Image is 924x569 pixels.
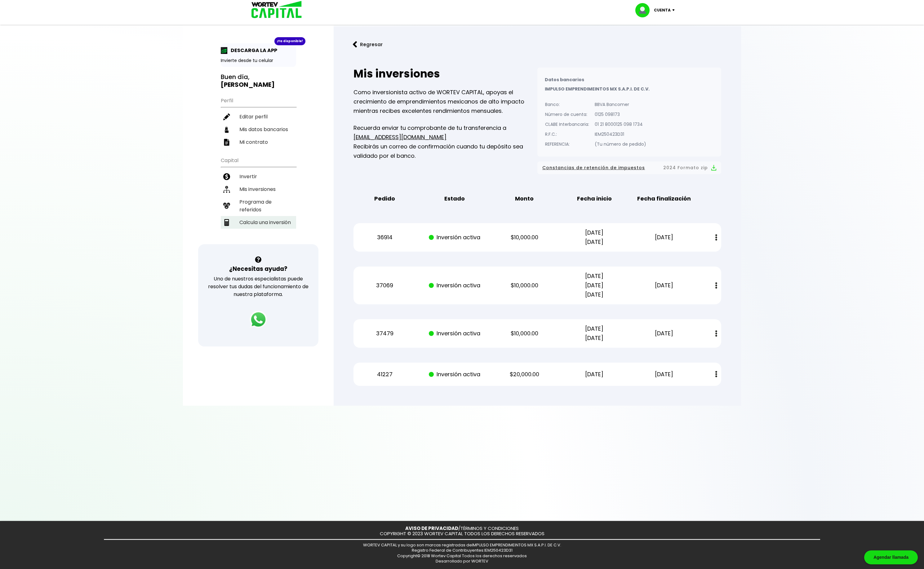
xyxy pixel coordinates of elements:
[353,68,537,80] h2: Mis inversiones
[221,153,296,244] ul: Capital
[221,216,296,229] a: Calcula una inversión
[221,47,228,54] img: app-icon
[654,6,671,15] p: Cuenta
[229,264,287,273] h3: ¿Necesitas ayuda?
[355,233,414,242] p: 36914
[221,57,296,64] p: Invierte desde tu celular
[353,41,357,48] img: flecha izquierda
[444,194,465,203] b: Estado
[565,228,624,247] p: [DATE] [DATE]
[635,370,694,379] p: [DATE]
[363,542,561,548] span: WORTEV CAPITAL y su logo son marcas registradas de IMPULSO EMPRENDIMEINTOS MX S.A.P.I. DE C.V.
[495,281,554,290] p: $10,000.00
[221,136,296,148] a: Mi contrato
[577,194,612,203] b: Fecha inicio
[545,120,589,129] p: CLABE Interbancaria:
[542,164,645,172] span: Constancias de retención de impuestos
[495,329,554,338] p: $10,000.00
[221,170,296,183] a: Invertir
[425,233,484,242] p: Inversión activa
[635,329,694,338] p: [DATE]
[221,196,296,216] a: Programa de referidos
[545,100,589,109] p: Banco:
[635,3,654,17] img: profile-image
[223,186,230,193] img: inversiones-icon.6695dc30.svg
[344,36,731,53] a: flecha izquierdaRegresar
[221,183,296,196] a: Mis inversiones
[221,110,296,123] a: Editar perfil
[405,525,458,532] a: AVISO DE PRIVACIDAD
[595,110,646,119] p: 0125 098173
[353,123,537,161] p: Recuerda enviar tu comprobante de tu transferencia a Recibirás un correo de confirmación cuando t...
[425,370,484,379] p: Inversión activa
[380,531,544,536] p: COPYRIGHT © 2023 WORTEV CAPITAL TODOS LOS DERECHOS RESERVADOS
[344,36,392,53] button: Regresar
[542,164,716,172] button: Constancias de retención de impuestos2024 Formato zip
[221,123,296,136] a: Mis datos bancarios
[545,86,650,92] b: IMPULSO EMPRENDIMEINTOS MX S.A.P.I. DE C.V.
[425,281,484,290] p: Inversión activa
[565,271,624,299] p: [DATE] [DATE] [DATE]
[671,9,679,11] img: icon-down
[595,139,646,149] p: (Tu número de pedido)
[353,88,537,116] p: Como inversionista activo de WORTEV CAPITAL, apoyas el crecimiento de emprendimientos mexicanos d...
[274,37,305,45] div: ¡Ya disponible!
[545,139,589,149] p: REFERENCIA:
[545,110,589,119] p: Número de cuenta:
[545,130,589,139] p: R.F.C.:
[864,550,918,564] div: Agendar llamada
[221,73,296,89] h3: Buen día,
[206,275,311,298] p: Uno de nuestros especialistas puede resolver tus dudas del funcionamiento de nuestra plataforma.
[228,46,277,54] p: DESCARGA LA APP
[495,370,554,379] p: $20,000.00
[221,80,275,89] b: [PERSON_NAME]
[425,329,484,338] p: Inversión activa
[221,94,296,148] ul: Perfil
[595,120,646,129] p: 01 21 8000125 098 1734
[355,370,414,379] p: 41227
[355,329,414,338] p: 37479
[565,324,624,343] p: [DATE] [DATE]
[595,130,646,139] p: IEM250423D31
[405,526,519,531] p: /
[355,281,414,290] p: 37069
[353,133,446,141] a: [EMAIL_ADDRESS][DOMAIN_NAME]
[565,370,624,379] p: [DATE]
[460,525,519,532] a: TÉRMINOS Y CONDICIONES
[223,113,230,120] img: editar-icon.952d3147.svg
[495,233,554,242] p: $10,000.00
[436,558,488,564] span: Desarrollado por WORTEV
[374,194,395,203] b: Pedido
[223,202,230,209] img: recomiendanos-icon.9b8e9327.svg
[545,77,584,83] b: Datos bancarios
[250,311,267,328] img: logos_whatsapp-icon.242b2217.svg
[223,139,230,146] img: contrato-icon.f2db500c.svg
[635,281,694,290] p: [DATE]
[635,233,694,242] p: [DATE]
[515,194,534,203] b: Monto
[412,547,513,553] span: Registro Federal de Contribuyentes: IEM250423D31
[223,126,230,133] img: datos-icon.10cf9172.svg
[223,173,230,180] img: invertir-icon.b3b967d7.svg
[595,100,646,109] p: BBVA Bancomer
[223,219,230,226] img: calculadora-icon.17d418c4.svg
[637,194,691,203] b: Fecha finalización
[397,553,527,559] span: Copyright© 2018 Wortev Capital Todos los derechos reservados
